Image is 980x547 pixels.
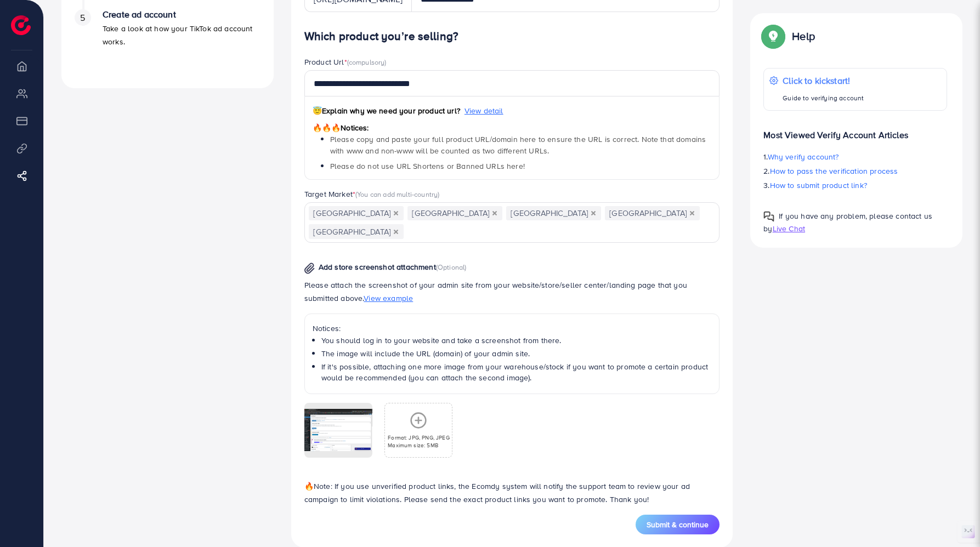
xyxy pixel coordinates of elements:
h4: Which product you’re selling? [304,30,720,43]
img: logo [11,15,31,35]
input: Search for option [405,224,706,241]
span: (You can add multi-country) [355,189,439,199]
div: Search for option [304,202,720,243]
p: Guide to verifying account [783,92,864,105]
p: Most Viewed Verify Account Articles [763,119,947,141]
span: Please copy and paste your full product URL/domain here to ensure the URL is correct. Note that d... [330,134,706,156]
img: Popup guide [763,26,783,46]
button: Deselect United Kingdom [689,210,695,216]
span: Live Chat [773,223,805,234]
img: img uploaded [304,409,372,452]
span: Notices: [313,122,369,133]
span: Submit & continue [647,519,709,530]
span: 😇 [313,105,322,116]
span: 5 [80,12,85,24]
p: 1. [763,150,947,163]
span: Why verify account? [768,151,839,162]
h4: Create ad account [103,9,260,20]
button: Deselect United Arab Emirates [591,210,596,216]
p: Click to kickstart! [783,74,864,87]
p: Help [792,30,815,43]
button: Deselect Pakistan [393,210,399,216]
li: You should log in to your website and take a screenshot from there. [321,335,712,346]
span: [GEOGRAPHIC_DATA] [407,206,502,220]
span: Please do not use URL Shortens or Banned URLs here! [330,161,525,172]
span: (Optional) [436,262,467,272]
p: Note: If you use unverified product links, the Ecomdy system will notify the support team to revi... [304,480,720,506]
img: Popup guide [763,211,774,222]
span: Add store screenshot attachment [319,261,436,272]
p: 3. [763,179,947,192]
span: (compulsory) [347,57,387,67]
p: Maximum size: 5MB [388,441,450,449]
span: [GEOGRAPHIC_DATA] [309,224,404,240]
span: If you have any problem, please contact us by [763,210,932,234]
label: Product Url [304,56,387,67]
span: [GEOGRAPHIC_DATA] [309,206,404,220]
span: [GEOGRAPHIC_DATA] [506,206,601,220]
span: View detail [464,105,503,116]
span: View example [364,293,413,304]
p: 2. [763,164,947,178]
span: Explain why we need your product url? [313,105,460,116]
button: Deselect Saudi Arabia [492,210,497,216]
span: How to pass the verification process [770,166,898,176]
button: Submit & continue [636,515,720,534]
label: Target Market [304,189,440,200]
p: Please attach the screenshot of your admin site from your website/store/seller center/landing pag... [304,278,720,305]
li: The image will include the URL (domain) of your admin site. [321,348,712,359]
li: Create ad account [61,9,274,75]
span: How to submit product link? [770,180,867,191]
img: img [304,263,315,274]
p: Take a look at how your TikTok ad account works. [103,22,260,48]
p: Notices: [313,322,712,335]
span: [GEOGRAPHIC_DATA] [605,206,700,220]
button: Deselect United States [393,229,399,235]
span: 🔥🔥🔥 [313,122,341,133]
li: If it's possible, attaching one more image from your warehouse/stock if you want to promote a cer... [321,361,712,384]
span: 🔥 [304,481,314,492]
p: Format: JPG, PNG, JPEG [388,434,450,441]
iframe: Chat [933,498,972,539]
